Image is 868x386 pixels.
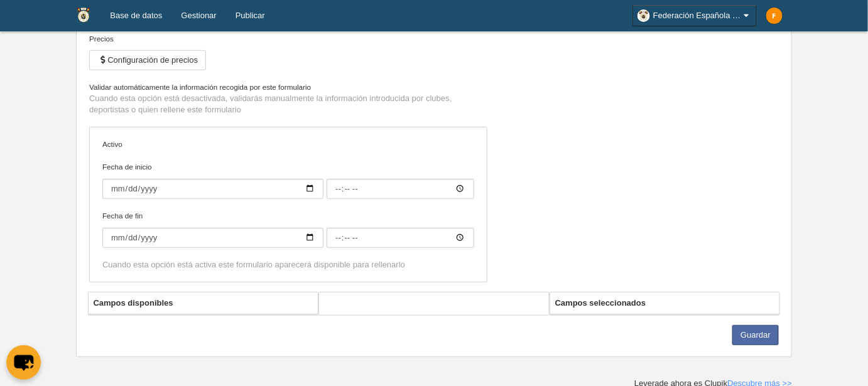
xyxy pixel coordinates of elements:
[102,161,474,199] label: Fecha de inicio
[550,292,780,314] th: Campos seleccionados
[637,9,650,22] img: OasSD4a9lQ6h.30x30.jpg
[102,179,323,199] input: Fecha de inicio
[77,8,91,23] img: Federación Española de Remo
[102,210,474,248] label: Fecha de fin
[89,292,318,314] th: Campos disponibles
[6,345,41,380] button: chat-button
[89,50,206,70] button: Configuración de precios
[102,139,474,150] label: Activo
[89,93,487,115] p: Cuando esta opción está desactivada, validarás manualmente la información introducida por clubes,...
[653,9,741,22] span: Federación Española [PERSON_NAME]
[732,325,779,345] button: Guardar
[102,228,323,248] input: Fecha de fin
[766,8,783,24] img: c2l6ZT0zMHgzMCZmcz05JnRleHQ9RiZiZz1mYjhjMDA%3D.png
[89,33,487,45] div: Precios
[327,228,474,248] input: Fecha de fin
[632,5,757,26] a: Federación Española [PERSON_NAME]
[327,179,474,199] input: Fecha de inicio
[102,259,474,271] div: Cuando esta opción está activa este formulario aparecerá disponible para rellenarlo
[89,82,487,93] label: Validar automáticamente la información recogida por este formulario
